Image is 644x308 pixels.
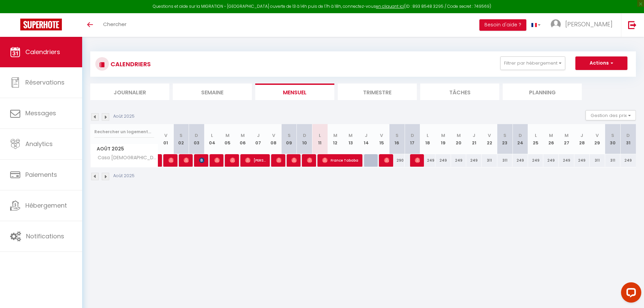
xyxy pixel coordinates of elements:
abbr: M [565,132,569,139]
a: [PERSON_NAME] [158,154,162,167]
span: [PERSON_NAME] [276,154,281,167]
abbr: V [272,132,275,139]
th: 12 [328,124,343,154]
span: [PERSON_NAME] [230,154,235,167]
li: Mensuel [255,84,334,100]
abbr: V [380,132,383,139]
li: Tâches [420,84,499,100]
th: 26 [543,124,559,154]
div: 249 [451,154,467,167]
abbr: L [535,132,537,139]
abbr: S [180,132,183,139]
h3: CALENDRIERS [109,56,151,72]
div: 249 [435,154,451,167]
a: ... [PERSON_NAME] [546,13,621,37]
div: 249 [466,154,482,167]
abbr: J [473,132,475,139]
span: [PERSON_NAME] [168,154,173,167]
span: Calendriers [25,48,60,56]
span: [PERSON_NAME] [307,154,312,167]
div: 311 [482,154,497,167]
th: 24 [512,124,528,154]
div: 311 [590,154,605,167]
span: Août 2025 [91,144,158,154]
th: 30 [605,124,621,154]
button: Besoin d'aide ? [479,19,526,31]
p: Août 2025 [113,113,135,120]
abbr: L [319,132,321,139]
span: [PERSON_NAME] [184,154,189,167]
abbr: L [427,132,429,139]
span: Réservations [25,78,65,87]
abbr: D [519,132,522,139]
th: 11 [312,124,328,154]
th: 18 [420,124,436,154]
abbr: M [457,132,461,139]
span: France Tababa [322,154,358,167]
abbr: V [164,132,167,139]
span: Notifications [26,232,64,240]
span: Lamia Namoune [415,154,420,167]
th: 04 [204,124,220,154]
th: 14 [358,124,374,154]
th: 03 [189,124,205,154]
th: 29 [590,124,605,154]
th: 06 [235,124,251,154]
th: 19 [435,124,451,154]
div: 311 [605,154,621,167]
abbr: D [411,132,414,139]
th: 23 [497,124,513,154]
th: 28 [574,124,590,154]
abbr: M [241,132,245,139]
a: Chercher [98,13,132,37]
abbr: V [488,132,491,139]
abbr: M [349,132,353,139]
div: 249 [559,154,574,167]
th: 27 [559,124,574,154]
th: 01 [158,124,174,154]
th: 10 [297,124,312,154]
th: 21 [466,124,482,154]
li: Journalier [90,84,169,100]
button: Gestion des prix [586,110,636,120]
div: 311 [497,154,513,167]
abbr: S [611,132,614,139]
span: Paiements [25,170,57,179]
span: Hébergement [25,201,67,210]
abbr: M [549,132,553,139]
span: [PERSON_NAME] [199,154,204,167]
img: logout [628,21,637,29]
abbr: J [257,132,260,139]
abbr: M [441,132,445,139]
th: 16 [389,124,405,154]
span: Chercher [103,21,126,28]
li: Trimestre [338,84,417,100]
abbr: S [288,132,291,139]
li: Planning [503,84,582,100]
th: 25 [528,124,544,154]
th: 07 [251,124,266,154]
div: 249 [620,154,636,167]
th: 05 [220,124,235,154]
th: 17 [405,124,420,154]
img: Super Booking [20,19,62,30]
abbr: D [626,132,630,139]
th: 22 [482,124,497,154]
span: [PERSON_NAME] [291,154,296,167]
th: 09 [281,124,297,154]
th: 15 [374,124,389,154]
abbr: M [225,132,230,139]
p: Août 2025 [113,173,135,179]
div: 249 [512,154,528,167]
span: [PERSON_NAME] [214,154,219,167]
div: 290 [389,154,405,167]
button: Filtrer par hébergement [500,56,565,70]
abbr: D [195,132,198,139]
abbr: L [211,132,213,139]
li: Semaine [173,84,252,100]
a: en cliquant ici [376,3,404,9]
div: 249 [543,154,559,167]
abbr: V [596,132,599,139]
img: ... [551,19,561,29]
